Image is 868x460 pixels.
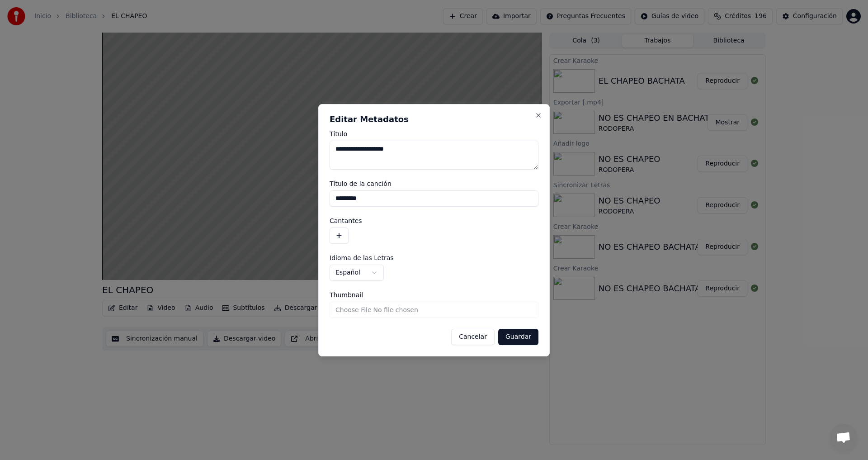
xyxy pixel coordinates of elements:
[330,218,538,224] label: Cantantes
[330,131,538,137] label: Título
[330,255,394,261] span: Idioma de las Letras
[330,115,538,123] h2: Editar Metadatos
[330,292,363,298] span: Thumbnail
[330,180,538,187] label: Título de la canción
[498,329,538,345] button: Guardar
[451,329,495,345] button: Cancelar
